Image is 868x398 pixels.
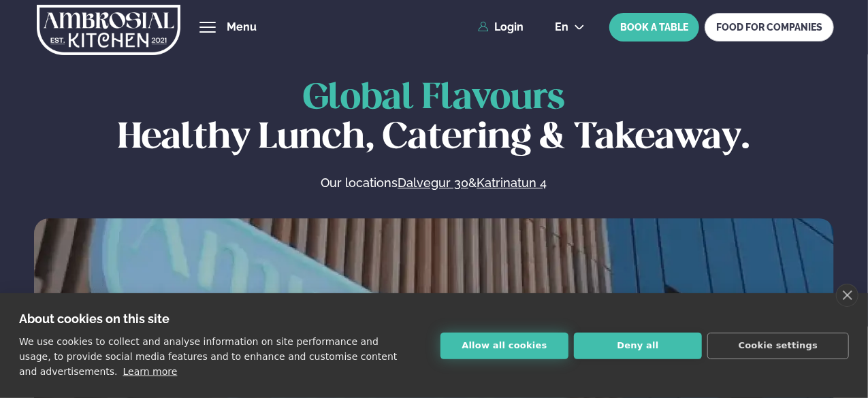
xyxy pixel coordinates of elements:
[303,82,564,116] span: Global Flavours
[398,175,468,191] a: Dalvegur 30
[609,13,699,42] button: BOOK A TABLE
[574,333,702,359] button: Deny all
[707,333,849,359] button: Cookie settings
[705,13,834,42] a: FOOD FOR COMPANIES
[123,366,178,377] a: Learn more
[176,175,691,191] p: Our locations &
[440,333,568,359] button: Allow all cookies
[836,284,858,307] a: close
[19,336,397,377] p: We use cookies to collect and analyse information on site performance and usage, to provide socia...
[37,2,180,58] img: logo
[477,175,547,191] a: Katrinatun 4
[555,22,568,33] span: en
[19,312,170,326] strong: About cookies on this site
[199,19,216,35] button: hamburger
[544,22,596,33] button: en
[478,21,524,33] a: Login
[34,79,834,159] h1: Healthy Lunch, Catering & Takeaway.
